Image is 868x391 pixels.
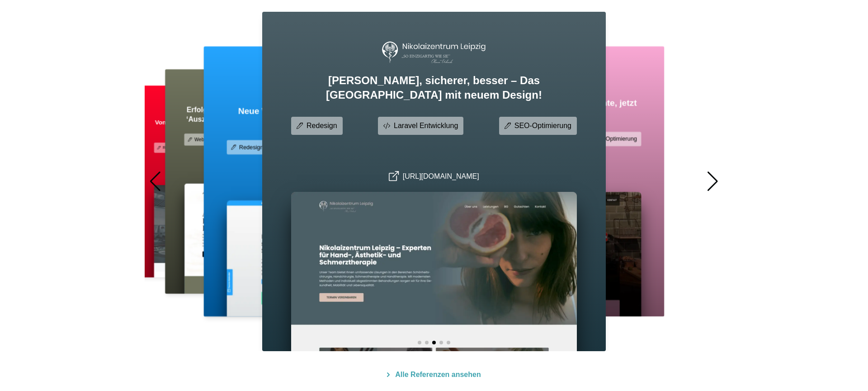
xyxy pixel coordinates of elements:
[394,120,458,131] p: Laravel Entwicklung
[291,73,577,102] h3: [PERSON_NAME], sicherer, besser – Das [GEOGRAPHIC_DATA] mit neuem Design!
[307,120,337,131] p: Redesign
[514,120,571,131] p: SEO-Optimierung
[163,145,203,151] p: Redesign der Website
[239,143,264,152] p: Redesign
[194,136,218,143] p: Webdesign
[184,105,373,124] h3: Erfolgreicher Digitalauftritt für das Brunch-Restaurant ‘Auszeit’ – Von der Idee zur etablierten ...
[389,172,479,180] a: [URL][DOMAIN_NAME]
[154,118,316,134] h3: Von langsam zu leistungsstark – Die neue Website von MKS Zwickau überzeugt!
[575,135,637,143] p: Conversion-Optimierung
[387,369,390,380] img: Sehen Sie sich unseren Blog an
[414,97,641,120] h3: Luft und Liebe Leipzig – Einzigartiges Ambiente, jetzt mit neuem Design!
[145,369,723,380] a: Alle Referenzen ansehen
[227,105,454,129] h3: Neue Website, neue Möglichkeiten – Erfolgreicher Relaunch für Die Deutsche Römerin!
